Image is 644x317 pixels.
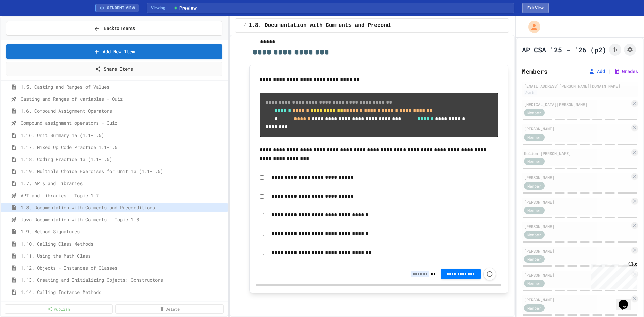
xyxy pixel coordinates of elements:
span: 1.12. Objects - Instances of Classes [21,264,225,271]
div: [PERSON_NAME] [524,248,630,254]
span: Member [527,232,541,238]
span: 1.13. Creating and Initializing Objects: Constructors [21,276,225,283]
span: STUDENT VIEW [107,5,135,11]
div: [PERSON_NAME] [524,174,630,180]
span: Compound assignment operators - Quiz [21,119,225,126]
div: [PERSON_NAME] [524,272,630,278]
span: 1.5. Casting and Ranges of Values [21,83,225,90]
span: 1.16. Unit Summary 1a (1.1-1.6) [21,131,225,139]
span: 1.8. Documentation with Comments and Preconditions [21,204,225,211]
span: Member [527,280,541,286]
a: Delete [115,304,223,314]
span: 1.18. Coding Practice 1a (1.1-1.6) [21,156,225,163]
button: Assignment Settings [624,44,636,56]
span: Back to Teams [104,25,135,32]
span: Member [527,256,541,262]
a: Add New Item [6,44,222,59]
button: Click to see fork details [609,44,621,56]
div: [PERSON_NAME] [524,223,630,229]
button: Exit student view [522,3,549,13]
span: | [608,67,611,75]
span: Member [527,110,541,116]
span: Member [527,158,541,164]
span: 1.6. Compound Assignment Operators [21,107,225,114]
div: [EMAIL_ADDRESS][PERSON_NAME][DOMAIN_NAME] [524,83,636,89]
span: 1.7. APIs and Libraries [21,180,225,187]
button: Back to Teams [6,21,222,36]
span: Java Documentation with Comments - Topic 1.8 [21,216,225,223]
span: 1.14. Calling Instance Methods [21,288,225,296]
span: Member [527,207,541,213]
span: 1.8. Documentation with Comments and Preconditions [249,21,410,30]
span: Casting and Ranges of variables - Quiz [21,95,225,102]
a: Share Items [6,62,222,76]
div: Admin [524,90,537,95]
span: / [244,23,246,28]
span: Member [527,305,541,311]
span: Member [527,134,541,140]
span: 1.10. Calling Class Methods [21,240,225,247]
iframe: chat widget [588,261,637,289]
div: [PERSON_NAME] [524,126,630,132]
span: 1.19. Multiple Choice Exercises for Unit 1a (1.1-1.6) [21,168,225,175]
a: Publish [5,304,113,314]
div: [PERSON_NAME] [524,297,630,303]
span: 1.11. Using the Math Class [21,252,225,259]
span: API and Libraries - Topic 1.7 [21,192,225,199]
span: 1.9. Method Signatures [21,228,225,235]
button: Add [589,68,605,75]
button: Grades [614,68,638,75]
span: 1.17. Mixed Up Code Practice 1.1-1.6 [21,144,225,151]
h1: AP CSA '25 - '26 (p2) [522,45,606,54]
div: Kolion [PERSON_NAME] [524,150,630,156]
span: Preview [173,5,197,12]
div: Chat with us now!Close [3,3,46,43]
div: [PERSON_NAME] [524,199,630,205]
iframe: chat widget [616,290,637,310]
span: Member [527,183,541,189]
div: [MEDICAL_DATA][PERSON_NAME] [524,101,630,107]
span: Viewing [151,5,170,11]
div: My Account [521,19,542,35]
button: Force resubmission of student's answer (Admin only) [483,268,496,280]
h2: Members [522,67,548,76]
